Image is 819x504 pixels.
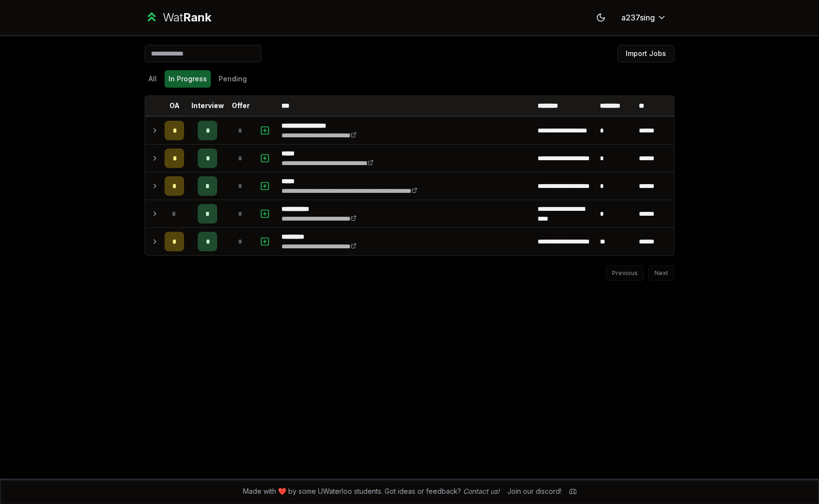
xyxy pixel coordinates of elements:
[145,10,211,25] a: WatRank
[621,12,655,23] span: a237sing
[163,10,211,25] div: Wat
[215,70,251,88] button: Pending
[617,45,674,62] button: Import Jobs
[614,9,674,26] button: a237sing
[232,101,250,111] p: Offer
[191,101,224,111] p: Interview
[169,101,180,111] p: OA
[243,486,500,496] span: Made with ❤️ by some UWaterloo students. Got ideas or feedback?
[183,10,211,24] span: Rank
[507,486,561,496] div: Join our discord!
[145,70,161,88] button: All
[463,487,500,495] a: Contact us!
[165,70,211,88] button: In Progress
